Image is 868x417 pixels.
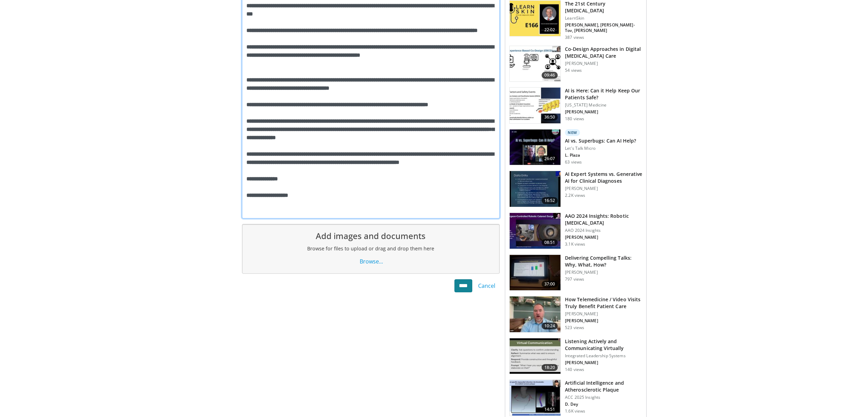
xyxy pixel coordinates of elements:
span: 09:46 [542,72,558,79]
h3: Delivering Compelling Talks: Why, What, How? [565,255,642,268]
h3: How Telemedicine / Video Visits Truly Benefit Patient Care [565,296,642,310]
a: 18:20 Listening Actively and Communicating Virtually Integrated Leadership Systems [PERSON_NAME] ... [509,338,642,374]
span: 16:52 [542,197,558,204]
p: 1.6K views [565,408,585,414]
h3: AI Expert Systems vs. Generative AI for Clinical Diagnoses [565,171,642,184]
img: 0eb43b02-c65f-40ca-8e95-25eef35c1cc3.150x105_q85_crop-smart_upscale.jpg [510,213,560,249]
p: 54 views [565,68,582,73]
p: [US_STATE] Medicine [565,102,642,108]
a: Browse... [354,255,387,268]
p: 180 views [565,116,584,122]
p: [PERSON_NAME] [565,235,642,240]
h1: Add images and documents [248,230,494,242]
a: 37:00 Delivering Compelling Talks: Why, What, How? [PERSON_NAME] 797 views [509,255,642,291]
p: 2.2K views [565,193,585,198]
span: 36:50 [542,114,558,121]
span: 22:02 [542,26,558,33]
h2: Browse for files to upload or drag and drop them here [248,245,494,252]
a: 22:02 The 21st Century [MEDICAL_DATA] LearnSkin [PERSON_NAME], [PERSON_NAME]-Tov, [PERSON_NAME] 3... [509,0,642,40]
p: 797 views [565,277,584,282]
h3: Listening Actively and Communicating Virtually [565,338,642,352]
p: [PERSON_NAME] [565,186,642,191]
h3: AI vs. Superbugs: Can AI Help? [565,137,636,144]
a: 36:50 AI is Here: Can it Help Keep Our Patients Safe? [US_STATE] Medicine [PERSON_NAME] 180 views [509,87,642,124]
img: eff7de8f-077c-4608-80ca-f678e94f3178.150x105_q85_crop-smart_upscale.jpg [510,46,560,82]
img: 3cb4bc9e-5bd9-4183-80d4-1ff49af6d3f1.150x105_q85_crop-smart_upscale.jpg [510,338,560,374]
p: [PERSON_NAME] [565,318,642,324]
a: 09:46 Co-Design Approaches in Digital [MEDICAL_DATA] Care [PERSON_NAME] 54 views [509,46,642,82]
p: 523 views [565,325,584,330]
p: [PERSON_NAME] [565,109,642,115]
p: 63 views [565,159,582,165]
img: b9e70ca8-7a52-426c-ab95-da05c7b8fc4c.150x105_q85_crop-smart_upscale.jpg [510,255,560,291]
h3: The 21st Century [MEDICAL_DATA] [565,0,642,14]
p: 3.1K views [565,241,585,247]
img: 827094c5-6f5e-4c9f-8b62-17603927959e.150x105_q85_crop-smart_upscale.jpg [510,88,560,123]
p: AAO 2024 Insights [565,228,642,233]
span: 14:51 [542,406,558,413]
h3: AI is Here: Can it Help Keep Our Patients Safe? [565,87,642,101]
p: [PERSON_NAME] [565,270,642,275]
p: ACC 2025 Insights [565,395,642,400]
p: Let's Talk Micro [565,146,636,151]
h3: AAO 2024 Insights: Robotic [MEDICAL_DATA] [565,213,642,226]
p: L. Plaza [565,153,636,158]
span: 26:07 [542,155,558,162]
img: 1bf82db2-8afa-4218-83ea-e842702db1c4.150x105_q85_crop-smart_upscale.jpg [510,171,560,207]
span: 37:00 [542,281,558,288]
h3: Artificial Intelligence and Atherosclerotic Plaque [565,380,642,393]
img: b4b8930c-df45-41dd-9bf5-1ffafa17e17e.150x105_q85_crop-smart_upscale.jpg [510,296,560,332]
a: 26:07 New AI vs. Superbugs: Can AI Help? Let's Talk Micro L. Plaza 63 views [509,129,642,166]
h3: Co-Design Approaches in Digital [MEDICAL_DATA] Care [565,46,642,59]
p: [PERSON_NAME] [565,360,642,365]
a: Cancel [474,279,500,292]
img: c50c24ec-d60b-4e37-882b-bdb37b551a6b.150x105_q85_crop-smart_upscale.jpg [510,129,560,165]
p: [PERSON_NAME] [565,61,642,66]
p: [PERSON_NAME], [PERSON_NAME]-Tov, [PERSON_NAME] [565,22,642,33]
img: 25431246-1269-42a8-a8a5-913a9f51cb16.150x105_q85_crop-smart_upscale.jpg [510,1,560,36]
p: 140 views [565,367,584,372]
a: 16:52 AI Expert Systems vs. Generative AI for Clinical Diagnoses [PERSON_NAME] 2.2K views [509,171,642,207]
span: 18:20 [542,364,558,371]
p: New [565,129,580,136]
span: 08:51 [542,239,558,246]
p: D. Dey [565,402,642,407]
p: LearnSkin [565,15,642,21]
p: Integrated Leadership Systems [565,353,642,359]
p: [PERSON_NAME] [565,311,642,317]
span: 10:24 [542,323,558,329]
p: 387 views [565,35,584,40]
img: e9a6e8c3-fb37-45d5-ba2f-89dfc29051d3.150x105_q85_crop-smart_upscale.jpg [510,380,560,416]
a: 14:51 Artificial Intelligence and Atherosclerotic Plaque ACC 2025 Insights D. Dey 1.6K views [509,380,642,416]
a: 08:51 AAO 2024 Insights: Robotic [MEDICAL_DATA] AAO 2024 Insights [PERSON_NAME] 3.1K views [509,213,642,249]
a: 10:24 How Telemedicine / Video Visits Truly Benefit Patient Care [PERSON_NAME] [PERSON_NAME] 523 ... [509,296,642,333]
